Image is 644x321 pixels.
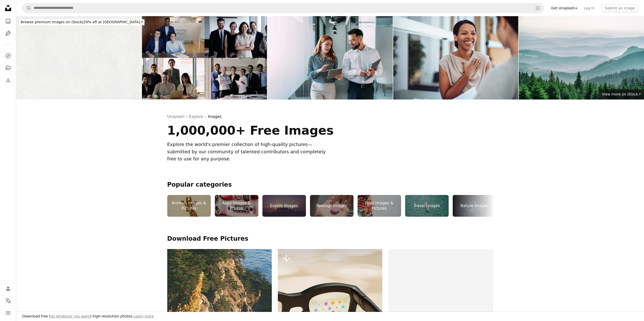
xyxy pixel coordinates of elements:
[134,314,154,318] a: Learn more
[167,181,493,189] h2: Popular categories
[167,114,185,120] a: Unsplash
[310,195,354,217] a: Feelings Images
[167,114,493,120] div: › ›
[3,75,13,85] a: Download History
[581,4,597,12] a: Log in
[167,124,383,137] h1: 1,000,000+ Free Images
[548,4,581,12] a: Get Unsplash+
[167,141,327,163] div: Explore the world's premier collection of high-quality pictures—submitted by our community of tal...
[3,16,13,26] a: Photos
[21,20,143,24] span: 20% off at [GEOGRAPHIC_DATA] ↗
[405,195,449,217] a: Travel Images
[22,314,154,319] h3: Download free ( ) high-resolution photos.
[3,308,13,318] button: Menu
[3,63,13,73] a: Collections
[142,16,267,100] img: Collage of multinational business team posing at workplace
[3,284,13,294] a: Log in / Sign up
[532,3,544,13] button: Visual search
[215,195,258,217] a: Apps Images & Photos
[21,20,83,24] span: Browse premium images on iStock |
[16,16,148,28] a: Browse premium images on iStock|20% off at [GEOGRAPHIC_DATA]↗
[3,51,13,61] a: Explore
[278,306,382,310] a: A pair of black glasses with colored dots on them
[208,114,222,120] a: Images
[167,195,211,217] a: Animals Images & Pictures
[167,235,493,243] h2: Download Free Pictures
[453,195,496,217] a: Nature Images
[262,195,306,217] a: Events Images
[599,89,644,100] a: View more on iStock↗
[16,16,141,100] img: White recycled craft paper texture as background
[393,16,518,100] img: Woman Smiling and Expressing Gratitude During a Conversation
[601,4,638,12] button: Submit an image
[3,3,13,14] a: Home — Unsplash
[358,195,401,217] a: Food Images & Pictures
[51,314,90,318] a: do whatever you want
[519,16,644,100] img: Mountain covered with a coniferous fir tree forest. Scenic landscape from Carpathian Mountains.
[22,3,544,13] form: Find visuals sitewide
[23,3,31,13] button: Search Unsplash
[3,296,13,306] button: Language
[602,92,641,96] span: View more on iStock ↗
[267,16,393,100] img: Making decision on the move
[189,114,203,120] a: Explore
[3,28,13,38] a: Illustrations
